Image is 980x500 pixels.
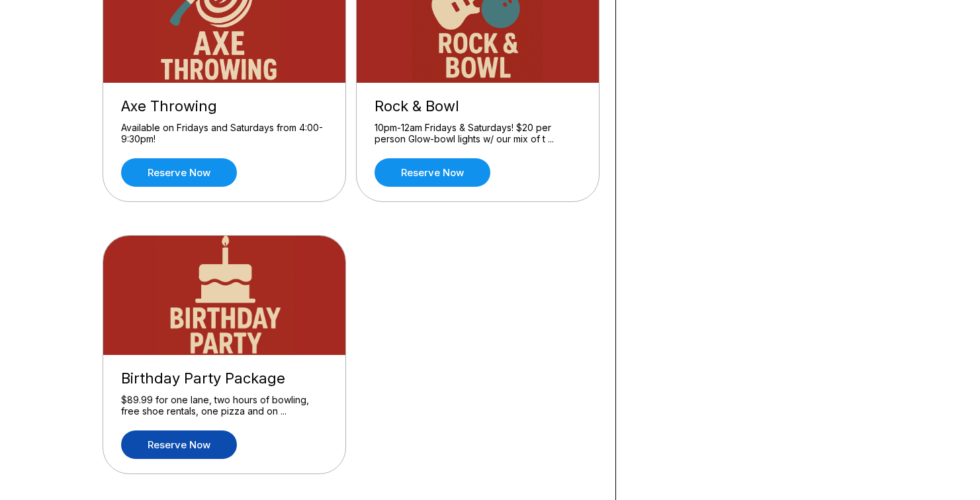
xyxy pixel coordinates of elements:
[121,97,328,115] div: Axe Throwing
[121,158,237,187] a: Reserve now
[121,394,328,417] div: $89.99 for one lane, two hours of bowling, free shoe rentals, one pizza and on ...
[121,370,328,387] div: Birthday Party Package
[121,430,237,459] a: Reserve now
[375,158,490,187] a: Reserve now
[375,97,581,115] div: Rock & Bowl
[121,122,328,145] div: Available on Fridays and Saturdays from 4:00-9:30pm!
[375,122,581,145] div: 10pm-12am Fridays & Saturdays! $20 per person Glow-bowl lights w/ our mix of t ...
[103,236,347,355] img: Birthday Party Package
